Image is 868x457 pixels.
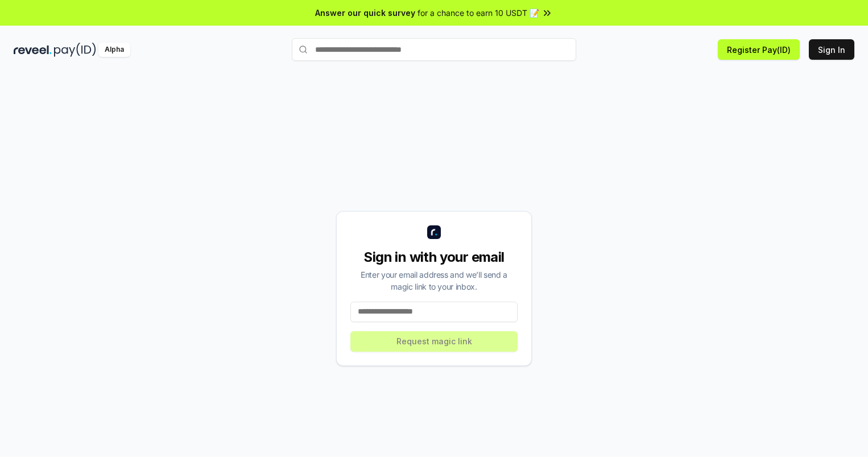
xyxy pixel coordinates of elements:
div: Alpha [98,43,130,57]
div: Enter your email address and we’ll send a magic link to your inbox. [350,269,518,293]
span: Answer our quick survey [315,7,415,19]
img: logo_small [427,225,441,239]
div: Sign in with your email [350,248,518,266]
button: Sign In [809,39,854,60]
button: Register Pay(ID) [718,39,800,60]
img: reveel_dark [14,43,52,57]
span: for a chance to earn 10 USDT 📝 [418,7,539,19]
img: pay_id [54,43,96,57]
